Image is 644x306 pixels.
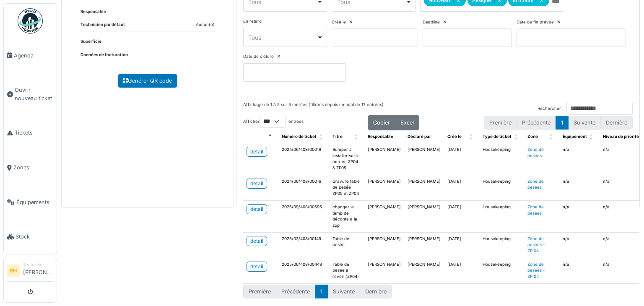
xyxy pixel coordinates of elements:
[364,232,404,258] td: [PERSON_NAME]
[250,205,263,213] div: detail
[444,232,479,258] td: [DATE]
[18,8,43,34] img: Badge_color-CXgf-gQk.svg
[15,129,53,137] span: Tickets
[527,236,545,253] a: Zone de pesées - ZP.04
[248,33,317,42] div: Tous
[278,143,329,175] td: 2024/06/408/00019
[484,116,633,130] nav: pagination
[368,134,393,139] span: Responsable
[260,115,286,128] select: Afficherentrées
[196,22,215,28] dd: Aucun(e)
[404,143,444,175] td: [PERSON_NAME]
[4,150,57,185] a: Zones
[247,236,267,246] a: detail
[4,38,57,73] a: Agenda
[332,134,343,139] span: Titre
[527,134,538,139] span: Zone
[559,175,600,200] td: n/a
[4,185,57,220] a: Équipements
[364,258,404,283] td: [PERSON_NAME]
[527,179,544,190] a: Zone de pesées
[247,147,267,157] a: detail
[250,237,263,245] div: detail
[16,198,53,206] span: Équipements
[247,204,267,214] a: detail
[514,130,519,143] span: Type de ticket: Activate to sort
[447,134,462,139] span: Créé le
[549,130,554,143] span: Zone: Activate to sort
[80,9,106,15] dt: Responsable
[329,232,364,258] td: Table de pesée
[250,180,263,187] div: detail
[278,175,329,200] td: 2024/06/408/00016
[329,258,364,283] td: Table de pesée a revoir (ZP04)
[469,130,474,143] span: Créé le: Activate to sort
[332,19,346,26] label: Créé le
[16,233,53,241] span: Stock
[278,200,329,232] td: 2025/09/408/00595
[243,102,384,115] div: Affichage de 1 à 5 sur 5 entrées (filtrées depuis un total de 17 entrées)
[538,106,563,112] label: Rechercher :
[517,19,554,26] label: Date de fin prévue
[282,134,317,139] span: Numéro de ticket
[527,205,544,215] a: Zone de pesées
[250,263,263,270] div: detail
[423,19,440,26] label: Deadline
[479,175,524,200] td: Housekeeping
[7,262,53,282] a: RH Technicien[PERSON_NAME]
[559,200,600,232] td: n/a
[329,143,364,175] td: Bumper à installer sur le mur en ZP04 & ZP05
[559,258,600,283] td: n/a
[444,175,479,200] td: [DATE]
[243,115,304,128] label: Afficher entrées
[444,143,479,175] td: [DATE]
[368,115,395,130] button: Copier
[243,18,262,25] label: En retard
[7,265,20,277] li: RH
[404,232,444,258] td: [PERSON_NAME]
[479,258,524,283] td: Housekeeping
[364,143,404,175] td: [PERSON_NAME]
[14,52,53,60] span: Agenda
[589,130,595,143] span: Équipement: Activate to sort
[329,200,364,232] td: changer le temp de déconta a la zpp
[479,200,524,232] td: Housekeeping
[395,115,419,130] button: Excel
[556,116,569,130] button: 1
[15,86,53,102] span: Ouvrir nouveau ticket
[23,262,53,268] div: Technicien
[559,143,600,175] td: n/a
[4,220,57,254] a: Stock
[483,134,512,139] span: Type de ticket
[527,262,545,279] a: Zone de pesées - ZP.04
[479,143,524,175] td: Housekeeping
[247,262,267,272] a: detail
[408,134,431,139] span: Déclaré par
[400,119,414,126] span: Excel
[444,200,479,232] td: [DATE]
[80,52,128,58] dt: Données de facturation
[364,175,404,200] td: [PERSON_NAME]
[250,148,263,156] div: detail
[319,130,324,143] span: Numéro de ticket: Activate to sort
[563,134,587,139] span: Équipement
[329,175,364,200] td: Gravure table de pesée ZP05 et ZP04
[4,73,57,116] a: Ouvrir nouveau ticket
[243,54,274,60] label: Date de clôture
[479,232,524,258] td: Housekeeping
[444,258,479,283] td: [DATE]
[364,200,404,232] td: [PERSON_NAME]
[278,258,329,283] td: 2025/06/408/00449
[13,163,53,171] span: Zones
[315,285,328,298] button: 1
[4,116,57,150] a: Tickets
[80,22,125,31] dt: Technicien par défaut
[404,258,444,283] td: [PERSON_NAME]
[527,147,544,158] a: Zone de pesées
[23,262,53,280] li: [PERSON_NAME]
[354,130,359,143] span: Titre: Activate to sort
[373,119,390,126] span: Copier
[559,232,600,258] td: n/a
[118,74,177,88] a: Générer QR code
[80,39,101,45] dt: Superficie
